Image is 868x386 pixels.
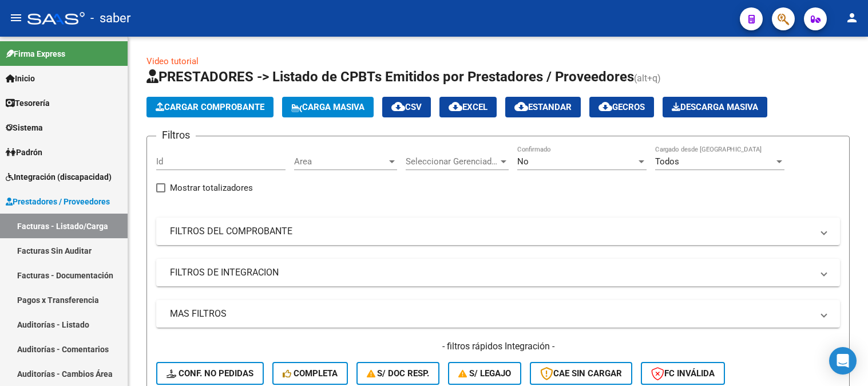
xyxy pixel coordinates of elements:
span: EXCEL [449,102,487,112]
span: Seleccionar Gerenciador [406,156,498,167]
mat-icon: person [845,11,859,25]
button: Estandar [505,97,581,117]
mat-expansion-panel-header: FILTROS DEL COMPROBANTE [156,218,840,245]
h4: - filtros rápidos Integración - [156,340,840,353]
button: EXCEL [439,97,497,117]
h3: Filtros [156,127,196,143]
span: Prestadores / Proveedores [6,195,110,208]
span: Mostrar totalizadores [170,181,253,195]
span: Completa [283,368,338,379]
button: CSV [382,97,431,117]
span: Tesorería [6,97,50,109]
mat-icon: cloud_download [514,100,528,113]
span: No [517,156,529,167]
mat-expansion-panel-header: MAS FILTROS [156,300,840,328]
span: Padrón [6,146,42,159]
button: FC Inválida [641,362,725,385]
button: Gecros [589,97,654,117]
span: Descarga Masiva [672,102,758,112]
mat-icon: cloud_download [391,100,405,113]
button: Completa [272,362,348,385]
span: CAE SIN CARGAR [540,368,622,379]
button: Descarga Masiva [663,97,767,117]
span: FC Inválida [651,368,715,379]
app-download-masive: Descarga masiva de comprobantes (adjuntos) [663,97,767,117]
button: Carga Masiva [282,97,374,117]
a: Video tutorial [146,56,199,66]
span: Estandar [514,102,572,112]
mat-panel-title: MAS FILTROS [170,308,812,320]
mat-icon: cloud_download [599,100,612,113]
span: PRESTADORES -> Listado de CPBTs Emitidos por Prestadores / Proveedores [146,69,634,85]
span: Integración (discapacidad) [6,171,112,183]
div: Open Intercom Messenger [829,347,857,375]
button: Cargar Comprobante [146,97,274,117]
mat-panel-title: FILTROS DEL COMPROBANTE [170,225,812,238]
mat-icon: cloud_download [449,100,462,113]
span: Gecros [599,102,645,112]
button: CAE SIN CARGAR [530,362,632,385]
button: S/ Doc Resp. [356,362,440,385]
span: Conf. no pedidas [167,368,253,379]
span: S/ legajo [458,368,511,379]
span: Area [294,156,387,167]
button: S/ legajo [448,362,521,385]
mat-panel-title: FILTROS DE INTEGRACION [170,266,812,279]
span: Cargar Comprobante [156,102,264,112]
span: (alt+q) [634,73,661,84]
span: Carga Masiva [291,102,364,112]
span: Inicio [6,72,35,85]
span: CSV [391,102,422,112]
button: Conf. no pedidas [156,362,264,385]
span: Firma Express [6,48,65,60]
mat-expansion-panel-header: FILTROS DE INTEGRACION [156,259,840,286]
span: S/ Doc Resp. [367,368,430,379]
span: Todos [655,156,679,167]
mat-icon: menu [9,11,23,25]
span: - saber [90,6,130,31]
span: Sistema [6,121,43,134]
